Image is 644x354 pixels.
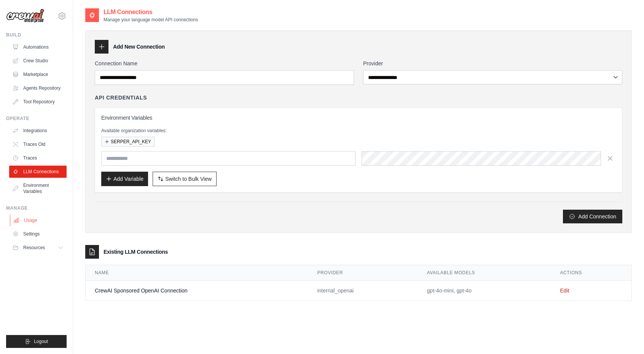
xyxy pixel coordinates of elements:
a: Settings [9,228,67,240]
p: Available organization variables: [101,128,616,134]
label: Provider [363,60,622,67]
button: SERPER_API_KEY [101,137,155,147]
a: Traces [9,152,67,164]
a: Automations [9,41,67,53]
div: Manage [6,205,67,211]
a: Environment Variables [9,179,67,198]
a: Crew Studio [9,55,67,67]
p: Manage your language model API connections [104,17,198,23]
h4: API Credentials [95,94,147,101]
th: Provider [308,265,418,281]
span: Logout [34,338,48,345]
td: internal_openai [308,281,418,301]
button: Add Variable [101,172,148,186]
h3: Existing LLM Connections [104,248,168,256]
img: Logo [6,9,44,23]
div: Build [6,32,67,38]
span: Switch to Bulk View [165,175,212,183]
th: Actions [551,265,631,281]
a: Agents Repository [9,82,67,94]
a: LLM Connections [9,166,67,178]
h2: LLM Connections [104,8,198,17]
h3: Add New Connection [113,43,165,51]
th: Name [86,265,308,281]
span: Resources [23,245,45,251]
div: Operate [6,115,67,122]
button: Add Connection [563,210,622,223]
h3: Environment Variables [101,114,616,122]
button: Resources [9,242,67,254]
td: gpt-4o-mini, gpt-4o [418,281,551,301]
button: Switch to Bulk View [153,172,217,186]
td: CrewAI Sponsored OpenAI Connection [86,281,308,301]
a: Usage [10,214,67,226]
a: Traces Old [9,138,67,150]
a: Edit [560,288,569,294]
th: Available Models [418,265,551,281]
button: Logout [6,335,67,348]
label: Connection Name [95,60,354,67]
a: Integrations [9,125,67,137]
a: Marketplace [9,68,67,81]
a: Tool Repository [9,96,67,108]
